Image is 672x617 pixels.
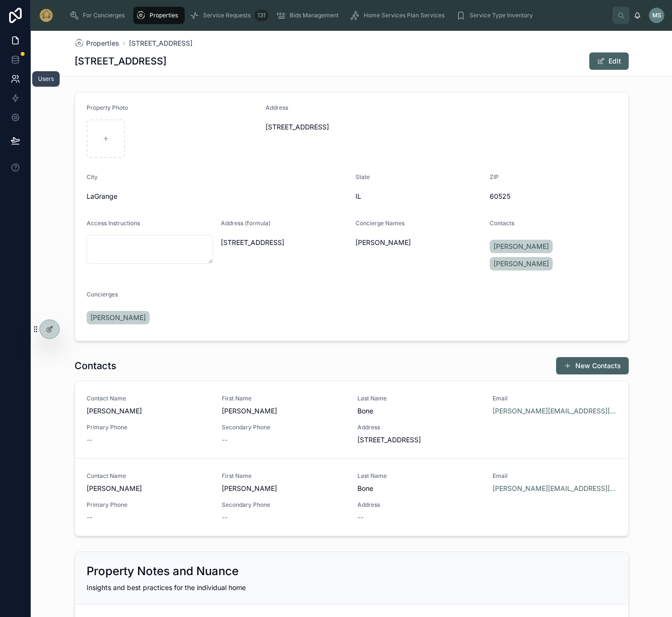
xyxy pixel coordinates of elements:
span: Address [266,104,288,111]
span: Home Services Plan Services [364,12,444,19]
span: [PERSON_NAME] [222,406,346,416]
span: [PERSON_NAME] [222,484,346,493]
div: Users [38,75,54,83]
span: IL [355,192,482,201]
a: [PERSON_NAME][EMAIL_ADDRESS][DOMAIN_NAME] [493,406,617,416]
span: [STREET_ADDRESS] [357,435,482,445]
a: Bids Management [273,7,345,24]
span: City [87,173,98,180]
button: New Contacts [556,357,629,374]
span: Concierges [87,291,118,298]
span: LaGrange [87,192,348,201]
span: [PERSON_NAME] [90,313,146,322]
span: Service Type Inventory [469,12,533,19]
span: Last Name [357,395,482,402]
span: Last Name [357,472,482,480]
span: MS [652,12,661,19]
span: -- [87,513,92,522]
a: Service Type Inventory [453,7,540,24]
a: Contact Name[PERSON_NAME]First Name[PERSON_NAME]Last NameBoneEmail[PERSON_NAME][EMAIL_ADDRESS][DO... [75,381,628,458]
h2: Property Notes and Nuance [87,564,239,579]
a: Properties [75,39,119,48]
span: Address (formula) [221,219,270,227]
span: [PERSON_NAME] [87,484,211,493]
span: ZIP [490,173,499,180]
button: Edit [589,52,629,70]
a: Home Services Plan Services [347,7,451,24]
span: Address [357,424,482,431]
a: Properties [133,7,185,24]
span: -- [222,513,228,522]
span: Primary Phone [87,424,211,431]
span: Primary Phone [87,501,211,509]
a: Contact Name[PERSON_NAME]First Name[PERSON_NAME]Last NameBoneEmail[PERSON_NAME][EMAIL_ADDRESS][DO... [75,458,628,536]
a: [PERSON_NAME] [490,257,553,270]
span: For Concierges [83,12,125,19]
span: [PERSON_NAME] [494,242,549,251]
span: Concierge Names [355,219,405,227]
span: [STREET_ADDRESS] [266,122,527,132]
span: -- [222,435,228,445]
span: -- [87,435,92,445]
span: Email [493,472,617,480]
span: [PERSON_NAME] [355,238,482,247]
h1: [STREET_ADDRESS] [75,54,166,68]
span: First Name [222,472,346,480]
a: Service Requests131 [187,7,271,24]
span: Bone [357,406,482,416]
img: App logo [38,8,54,23]
span: [STREET_ADDRESS] [221,238,348,247]
span: -- [357,513,363,522]
a: For Concierges [66,7,131,24]
span: Service Requests [203,12,251,19]
a: [STREET_ADDRESS] [129,39,192,48]
a: [PERSON_NAME] [87,311,150,324]
span: Secondary Phone [222,424,346,431]
div: 131 [254,10,268,21]
span: Contact Name [87,395,211,402]
span: Properties [86,39,119,48]
span: Contact Name [87,472,211,480]
span: Insights and best practices for the individual home [87,583,246,591]
span: Secondary Phone [222,501,346,509]
span: Address [357,501,482,509]
h1: Contacts [75,359,116,373]
span: 60525 [490,192,617,201]
span: Property Photo [87,104,128,111]
span: Access Instructions [87,219,140,227]
span: Bids Management [290,12,339,19]
span: [PERSON_NAME] [494,259,549,269]
span: Properties [150,12,178,19]
span: Bone [357,484,482,493]
span: State [355,173,370,180]
a: [PERSON_NAME][EMAIL_ADDRESS][DOMAIN_NAME] [493,484,617,493]
span: Contacts [490,219,514,227]
span: First Name [222,395,346,402]
span: Email [493,395,617,402]
a: [PERSON_NAME] [490,240,553,253]
span: [PERSON_NAME] [87,406,211,416]
div: scrollable content [62,5,612,26]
